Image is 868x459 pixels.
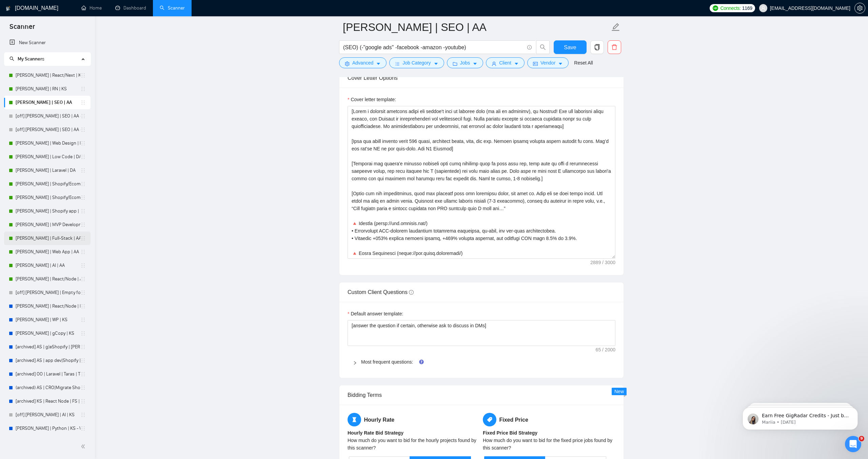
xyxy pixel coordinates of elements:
button: search [536,40,550,54]
span: holder [80,222,86,227]
a: [PERSON_NAME] | React/Node | KS - WIP [16,299,80,313]
textarea: Cover letter template: [348,106,615,259]
span: caret-down [514,61,519,66]
textarea: Default answer template: [348,320,615,346]
span: tag [483,413,496,426]
span: holder [80,371,86,377]
h5: Hourly Rate [348,413,480,426]
button: barsJob Categorycaret-down [389,57,444,68]
button: idcardVendorcaret-down [527,57,569,68]
span: holder [80,317,86,323]
div: Cover Letter Options [348,68,615,88]
span: holder [80,181,86,187]
li: [off] Harry | AI | KS [4,408,91,422]
span: holder [80,290,86,295]
span: caret-down [376,61,381,66]
iframe: Intercom notifications message [732,393,868,441]
span: search [536,44,549,50]
span: holder [80,385,86,390]
span: Custom Client Questions [348,289,414,295]
li: Michael | Web App | AA [4,245,91,259]
span: user [492,61,496,66]
span: idcard [533,61,538,66]
a: [off] [PERSON_NAME] | Empty for future | AA [16,286,80,299]
a: [PERSON_NAME] | Web Design | DA [16,136,80,150]
a: New Scanner [9,36,85,50]
span: Vendor [540,59,555,67]
span: My Scanners [18,56,44,62]
a: [archived] AS | app dev|Shopify | [PERSON_NAME] [16,354,80,367]
div: Bidding Terms [348,385,615,405]
span: holder [80,168,86,173]
a: [archived] OO | Laravel | Taras | Top filters [16,367,80,381]
input: Scanner name... [343,19,610,36]
span: holder [80,263,86,268]
span: holder [80,86,86,92]
a: [PERSON_NAME] | Shopify/Ecom | DA - lower requirements [16,177,80,191]
span: hourglass [348,413,361,426]
li: Alex | gCopy | KS [4,327,91,340]
span: caret-down [434,61,438,66]
span: holder [80,141,86,146]
span: search [9,56,14,61]
li: Andrew | Shopify/Ecom | DA - lower requirements [4,177,91,191]
span: Job Category [402,59,431,67]
button: Save [554,40,587,54]
a: [PERSON_NAME] | Shopify app | DA [16,204,80,218]
button: folderJobscaret-down [447,57,484,68]
a: [archived] KS | React Node | FS | [PERSON_NAME] (low average paid) [16,394,80,408]
a: [PERSON_NAME] | AI | AA [16,259,80,272]
li: Ann | React/Node | KS - WIP [4,299,91,313]
a: [PERSON_NAME] | Shopify/Ecom | DA [16,191,80,204]
label: Cover letter template: [348,96,396,103]
li: (archived) AS | CRO|Migrate Shopify | Moroz [4,381,91,394]
span: Scanner [4,22,40,36]
a: setting [854,5,865,11]
li: New Scanner [4,36,91,50]
a: homeHome [81,5,102,11]
li: Michael | AI | AA [4,259,91,272]
span: setting [345,61,350,66]
a: [PERSON_NAME] | Laravel | DA [16,164,80,177]
div: Tooltip anchor [418,359,425,365]
span: holder [80,426,86,431]
li: [off] Michael | Empty for future | AA [4,286,91,299]
a: [off] [PERSON_NAME] | SEO | AA - Strict, High Budget [16,109,80,123]
li: [archived] OO | Laravel | Taras | Top filters [4,367,91,381]
li: Michael | Full-Stack | AA [4,232,91,245]
img: upwork-logo.png [713,5,718,11]
a: [PERSON_NAME] | RN | KS [16,82,80,96]
span: holder [80,358,86,363]
a: [PERSON_NAME] | Full-Stack | AA [16,232,80,245]
span: Advanced [352,59,373,67]
li: Anna | Web Design | DA [4,136,91,150]
a: [PERSON_NAME] | React/Next | KS [16,69,80,82]
li: Michael | MVP Development | AA [4,218,91,232]
span: holder [80,100,86,105]
li: Valery | RN | KS [4,82,91,96]
span: Client [499,59,511,67]
span: My Scanners [9,56,44,62]
span: user [761,6,766,11]
button: delete [608,40,621,54]
span: double-left [81,443,87,450]
li: [archived] KS | React Node | FS | Anna S. (low average paid) [4,394,91,408]
a: [archived] AS | g|eShopify | [PERSON_NAME] [16,340,80,354]
span: holder [80,73,86,78]
a: dashboardDashboard [115,5,146,11]
span: caret-down [558,61,563,66]
a: [PERSON_NAME] | gCopy | KS [16,327,80,340]
span: holder [80,154,86,160]
span: holder [80,304,86,309]
iframe: Intercom live chat [845,436,861,452]
li: Nick | SEO | AA [4,96,91,109]
span: holder [80,249,86,255]
a: [PERSON_NAME] | Web App | AA [16,245,80,259]
div: Most frequent questions: [348,354,615,370]
li: [off] Nick | SEO | AA - Strict, High Budget [4,109,91,123]
input: Search Freelance Jobs... [343,43,524,52]
b: Hourly Rate Bid Strategy [348,430,403,436]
